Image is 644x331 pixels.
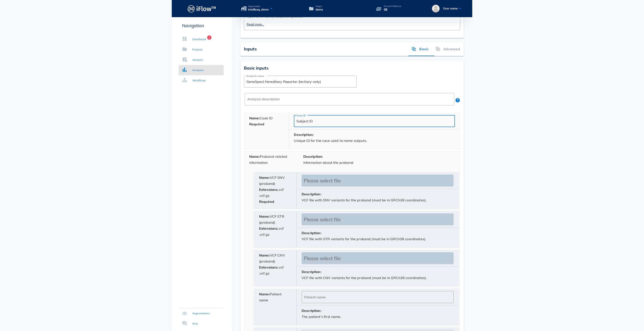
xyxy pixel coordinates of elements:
[192,37,206,41] div: Dashboard
[207,35,211,40] span: Badge
[192,58,203,62] div: Samples
[259,214,270,219] b: Name:
[384,5,401,7] p: Account Balance
[302,308,321,313] b: Description:
[408,42,432,56] div: Basic
[316,8,323,12] span: demo
[259,175,270,180] b: Name:
[254,172,297,209] div: VCF SNV (proband) .vcf .vcf.gz
[254,211,297,247] div: VCF STR (proband) .vcf .vcf.gz
[294,138,455,144] p: Unique ID for the case used to name outputs.
[249,122,264,126] b: Required
[172,4,232,14] a: Logo
[246,74,264,77] label: Analysis name
[302,275,454,281] p: VCF file with CNV variants for the proband (must be in GRCh38 coordinates).
[432,42,464,56] div: Advanced
[247,22,457,27] span: Read more...
[302,192,321,196] b: Description:
[192,322,198,326] div: FAQ
[244,65,269,71] span: Basic inputs
[259,265,278,269] b: Extensions:
[192,68,204,72] div: Analyses
[303,159,455,165] p: Information about the proband
[316,5,323,8] span: Project
[244,113,289,149] div: Case ID
[259,199,274,204] b: Required
[259,187,278,192] b: Extensions:
[259,226,278,231] b: Extensions:
[179,22,224,29] p: Navigation
[294,132,314,137] b: Description:
[432,5,440,12] img: User name
[303,154,323,159] b: Description:
[248,5,269,8] span: Organization
[244,46,257,52] span: Inputs
[302,231,321,235] b: Description:
[249,116,260,120] b: Name:
[302,197,454,203] p: VCF file with SNV variants for the proband (must be in GRCh38 coordinates).
[244,151,298,171] div: Proband-related information
[443,7,458,10] span: User name
[259,292,270,296] b: Name:
[248,8,269,12] span: intelliseq_demo
[249,154,260,159] b: Name:
[192,78,206,83] div: Workflows
[254,289,297,325] div: Patient name
[254,250,297,286] div: VCF CNV (proband) .vcf .vcf.gz
[192,311,210,316] div: Organizations
[302,314,454,320] p: The patient's first name.
[302,236,454,242] p: VCF file with STR variants for the proband (must be in GRCh38 coordinates).
[384,7,401,12] p: 98
[259,253,270,257] b: Name:
[302,270,321,274] b: Description:
[296,114,306,117] label: Case ID
[192,47,203,52] div: Projects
